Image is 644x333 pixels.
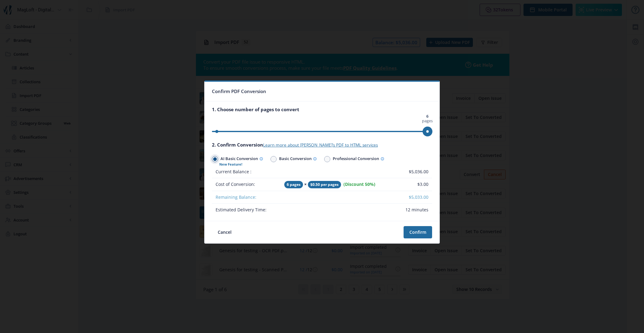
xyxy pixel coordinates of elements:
div: 2. Confirm Conversion [212,142,432,148]
span: (Discount 50%) [343,181,375,187]
div: 1. Choose number of pages to convert [212,106,432,112]
span: Basic Conversion [277,155,317,164]
span: Professional Conversion [330,155,384,164]
td: $5,036.00 [396,166,432,178]
ngx-slider: ngx-slider [212,131,432,132]
td: Estimated Delivery Time: [212,204,281,216]
strong: × [304,181,307,187]
td: $3.00 [396,178,432,191]
td: Remaining Balance: [212,191,281,204]
a: Learn more about [PERSON_NAME]’s PDF to HTML services [263,142,378,148]
span: ngx-slider [423,127,432,136]
button: Confirm [404,226,432,238]
span: AI Basic Conversion [218,155,263,164]
td: Current Balance : [212,166,281,178]
span: pages [421,114,434,123]
td: 12 minutes [396,204,432,216]
nb-card-header: Confirm PDF Conversion [205,82,439,101]
span: $0.50 per pages [308,181,341,188]
button: Cancel [212,226,237,238]
strong: 6 [426,113,428,119]
span: 6 pages [284,181,303,188]
td: Cost of Conversion: [212,178,281,191]
td: $5,033.00 [396,191,432,204]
